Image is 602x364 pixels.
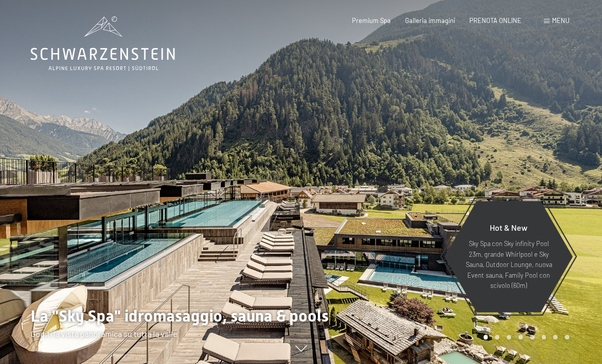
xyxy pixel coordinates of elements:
[530,335,535,339] div: Carousel Page 5
[565,335,569,339] div: Carousel Page 8
[495,335,499,339] div: Carousel Page 2
[507,335,511,339] div: Carousel Page 3
[480,335,569,339] div: Carousel Pagination
[464,238,553,290] p: Sky Spa con Sky infinity Pool 23m, grande Whirlpool e Sky Sauna, Outdoor Lounge, nuova Event saun...
[444,201,573,313] a: Hot & New Sky Spa con Sky infinity Pool 23m, grande Whirlpool e Sky Sauna, Outdoor Lounge, nuova ...
[553,335,558,339] div: Carousel Page 7
[469,16,521,25] a: PRENOTA ONLINE
[490,223,528,232] span: Hot & New
[405,16,455,25] a: Galleria immagini
[352,16,391,25] a: Premium Spa
[552,16,569,25] span: Menu
[484,335,488,339] div: Carousel Page 1 (Current Slide)
[518,335,523,339] div: Carousel Page 4
[542,335,546,339] div: Carousel Page 6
